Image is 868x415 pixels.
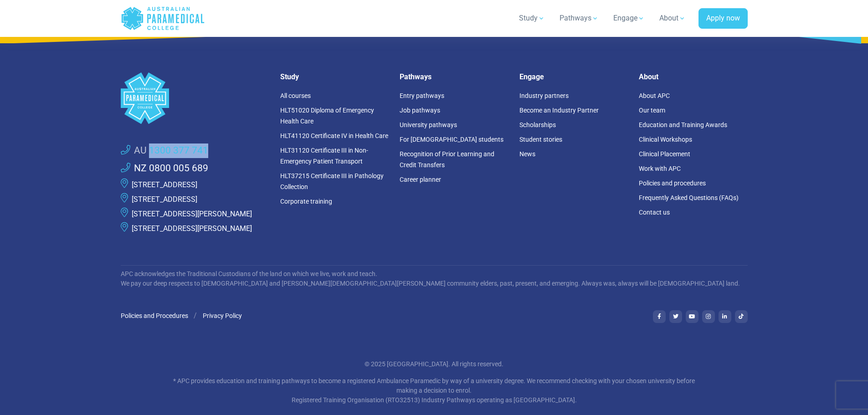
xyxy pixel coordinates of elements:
[121,312,188,319] a: Policies and Procedures
[519,107,599,114] a: Become an Industry Partner
[519,72,628,81] h5: Engage
[132,210,252,218] a: [STREET_ADDRESS][PERSON_NAME]
[639,92,670,99] a: About APC
[639,121,727,128] a: Education and Training Awards
[639,72,748,81] h5: About
[132,224,252,233] a: [STREET_ADDRESS][PERSON_NAME]
[400,176,441,183] a: Career planner
[400,107,440,114] a: Job pathways
[168,359,701,369] p: © 2025 [GEOGRAPHIC_DATA]. All rights reserved.
[519,121,556,128] a: Scholarships
[132,180,197,189] a: [STREET_ADDRESS]
[132,195,197,204] a: [STREET_ADDRESS]
[639,179,706,187] a: Policies and procedures
[400,121,457,128] a: University pathways
[519,150,535,158] a: News
[280,107,374,125] a: HLT51020 Diploma of Emergency Health Care
[121,161,208,176] a: NZ 0800 005 689
[280,92,311,99] a: All courses
[639,150,690,158] a: Clinical Placement
[168,376,701,405] p: * APC provides education and training pathways to become a registered Ambulance Paramedic by way ...
[519,92,569,99] a: Industry partners
[121,72,269,124] a: Space
[121,143,208,158] a: AU 1300 377 741
[400,150,494,169] a: Recognition of Prior Learning and Credit Transfers
[639,194,739,201] a: Frequently Asked Questions (FAQs)
[280,172,384,190] a: HLT37215 Certificate III in Pathology Collection
[400,92,444,99] a: Entry pathways
[121,269,748,288] p: APC acknowledges the Traditional Custodians of the land on which we live, work and teach. We pay ...
[203,312,242,319] a: Privacy Policy
[639,107,665,114] a: Our team
[639,209,670,216] a: Contact us
[280,147,368,165] a: HLT31120 Certificate III in Non-Emergency Patient Transport
[639,165,681,172] a: Work with APC
[400,72,508,81] h5: Pathways
[280,132,388,139] a: HLT41120 Certificate IV in Health Care
[400,136,503,143] a: For [DEMOGRAPHIC_DATA] students
[519,136,562,143] a: Student stories
[639,136,692,143] a: Clinical Workshops
[280,198,332,205] a: Corporate training
[280,72,389,81] h5: Study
